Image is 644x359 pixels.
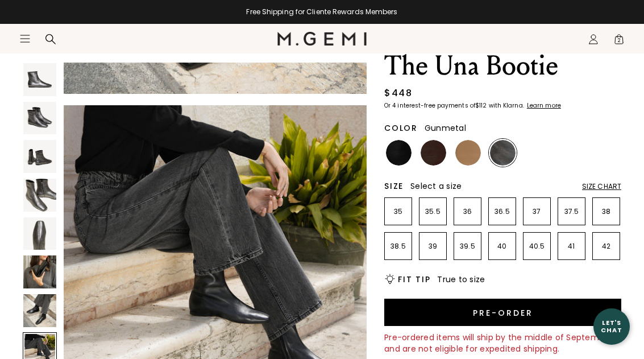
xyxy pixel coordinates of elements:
span: True to size [437,274,485,285]
span: Select a size [410,180,462,192]
img: The Una Bootie [23,255,56,288]
p: 40 [489,242,516,251]
h2: Size [384,181,404,191]
img: The Una Bootie [23,294,56,327]
p: 39 [419,242,446,251]
img: M.Gemi [277,32,367,46]
span: 2 [613,36,625,47]
img: The Una Bootie [23,217,56,250]
klarna-placement-style-body: Or 4 interest-free payments of [384,101,475,110]
img: The Una Bootie [23,63,56,96]
div: Let's Chat [593,319,630,333]
button: Open site menu [19,33,31,44]
img: The Una Bootie [23,179,56,212]
p: 40.5 [523,242,550,251]
p: 36.5 [489,207,516,216]
p: 38.5 [385,242,412,251]
img: Gunmetal [490,140,516,166]
p: 38 [593,207,620,216]
p: 37 [523,207,550,216]
img: The Una Bootie [23,140,56,173]
span: Gunmetal [425,122,466,134]
klarna-placement-style-body: with Klarna [489,101,526,110]
h2: Color [384,123,418,133]
p: 39.5 [454,242,481,251]
a: Learn more [526,102,561,109]
klarna-placement-style-amount: $112 [475,101,487,110]
p: 37.5 [558,207,585,216]
div: Size Chart [582,182,621,191]
img: Light Tan [455,140,481,166]
img: The Una Bootie [23,102,56,135]
p: 35 [385,207,412,216]
p: 41 [558,242,585,251]
p: 35.5 [419,207,446,216]
h2: Fit Tip [398,275,430,284]
div: Pre-ordered items will ship by the middle of September and are not eligible for expedited shipping. [384,332,621,354]
img: Black [386,140,412,166]
div: $448 [384,86,412,100]
button: Pre-order [384,299,621,326]
klarna-placement-style-cta: Learn more [527,101,561,110]
img: Chocolate [421,140,446,166]
p: 36 [454,207,481,216]
p: 42 [593,242,620,251]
